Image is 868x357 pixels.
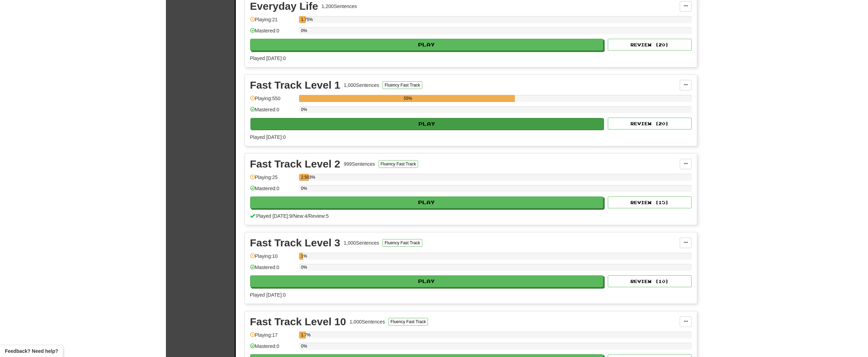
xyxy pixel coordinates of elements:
[250,238,341,248] div: Fast Track Level 3
[308,213,329,219] span: Review: 5
[250,80,341,90] div: Fast Track Level 1
[608,275,692,287] button: Review (10)
[250,264,296,275] div: Mastered: 0
[250,106,296,118] div: Mastered: 0
[250,118,604,130] button: Play
[293,213,307,219] span: New: 4
[292,213,293,219] span: /
[344,239,379,246] div: 1,000 Sentences
[250,332,296,343] div: Playing: 17
[301,95,515,102] div: 55%
[250,185,296,196] div: Mastered: 0
[250,16,296,28] div: Playing: 21
[250,343,296,354] div: Mastered: 0
[250,292,286,298] span: Played [DATE]: 0
[250,253,296,264] div: Playing: 10
[250,196,604,208] button: Play
[608,118,692,129] button: Review (20)
[301,174,309,181] div: 2.503%
[307,213,308,219] span: /
[250,134,286,140] span: Played [DATE]: 0
[344,82,379,89] div: 1,000 Sentences
[322,3,357,10] div: 1,200 Sentences
[382,81,422,89] button: Fluency Fast Track
[250,174,296,185] div: Playing: 25
[250,55,286,61] span: Played [DATE]: 0
[301,253,303,260] div: 1%
[250,27,296,39] div: Mastered: 0
[301,332,306,339] div: 1.7%
[608,196,692,208] button: Review (15)
[301,16,306,23] div: 1.75%
[256,213,292,219] span: Played [DATE]: 9
[388,318,428,326] button: Fluency Fast Track
[350,318,385,325] div: 1,000 Sentences
[250,159,341,169] div: Fast Track Level 2
[250,39,604,51] button: Play
[344,161,375,168] div: 999 Sentences
[250,317,346,327] div: Fast Track Level 10
[250,275,604,287] button: Play
[250,95,296,106] div: Playing: 550
[608,39,692,51] button: Review (20)
[379,160,418,168] button: Fluency Fast Track
[382,239,422,247] button: Fluency Fast Track
[5,348,58,355] span: Open feedback widget
[250,1,318,12] div: Everyday Life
